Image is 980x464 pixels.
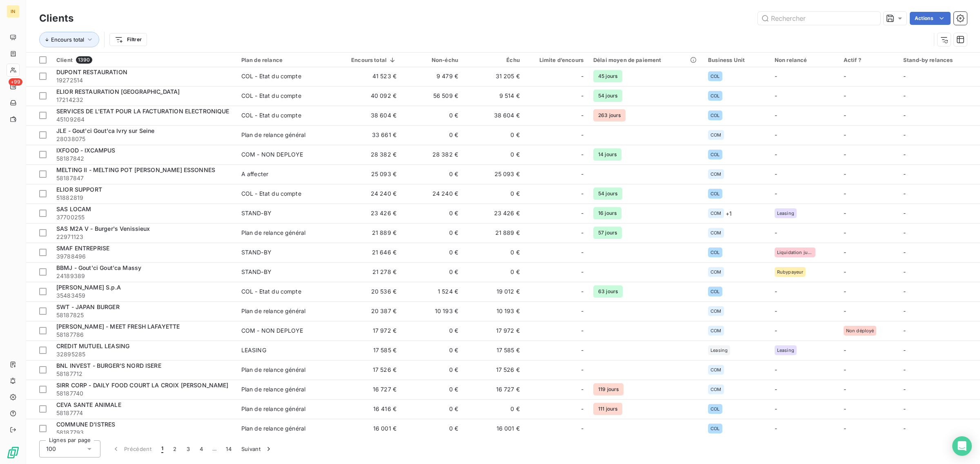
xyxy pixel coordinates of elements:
[401,145,463,164] td: 28 382 €
[241,111,301,119] div: COL - Etat du compte
[401,262,463,282] td: 0 €
[581,346,584,354] span: -
[56,76,232,84] span: 19272514
[775,190,777,197] span: -
[463,184,525,203] td: 0 €
[182,440,195,457] button: 3
[593,403,622,415] span: 111 jours
[241,346,266,354] div: LEASING
[56,135,232,143] span: 28038075
[844,210,846,217] span: -
[844,73,846,80] span: -
[241,287,301,296] div: COL - Etat du compte
[775,57,834,63] div: Non relancé
[401,399,463,419] td: 0 €
[241,57,332,63] div: Plan de relance
[710,230,721,235] span: COM
[710,426,719,431] span: COL
[401,340,463,360] td: 0 €
[401,301,463,321] td: 10 193 €
[903,73,906,80] span: -
[593,227,622,239] span: 57 jours
[401,419,463,438] td: 0 €
[56,186,102,193] span: ELIOR SUPPORT
[581,327,584,335] span: -
[241,92,301,100] div: COL - Etat du compte
[844,112,846,119] span: -
[241,405,305,413] div: Plan de relance général
[775,151,777,158] span: -
[401,66,463,86] td: 9 479 €
[777,211,794,216] span: Leasing
[463,66,525,86] td: 31 205 €
[903,347,906,354] span: -
[775,73,777,80] span: -
[56,331,232,339] span: 58187786
[593,285,623,298] span: 63 jours
[56,272,232,280] span: 24189389
[336,340,401,360] td: 17 585 €
[336,203,401,223] td: 23 426 €
[844,288,846,295] span: -
[241,424,305,433] div: Plan de relance général
[844,347,846,354] span: -
[401,203,463,223] td: 0 €
[56,96,232,104] span: 17214232
[903,210,906,217] span: -
[406,57,458,63] div: Non-échu
[844,366,846,373] span: -
[468,57,520,63] div: Échu
[777,270,804,274] span: Rubypayeur
[336,380,401,399] td: 16 727 €
[241,385,305,393] div: Plan de relance général
[903,112,906,119] span: -
[593,188,622,200] span: 54 jours
[844,170,846,177] span: -
[401,380,463,399] td: 0 €
[581,131,584,139] span: -
[56,127,154,134] span: JLE - Gout'ci Gout'ca Ivry sur Seine
[775,170,777,177] span: -
[844,57,893,63] div: Actif ?
[758,12,880,25] input: Rechercher
[710,289,719,294] span: COL
[56,174,232,182] span: 58187847
[581,150,584,159] span: -
[401,106,463,125] td: 0 €
[195,440,208,457] button: 4
[844,151,846,158] span: -
[463,340,525,360] td: 17 585 €
[775,425,777,432] span: -
[336,86,401,106] td: 40 092 €
[336,66,401,86] td: 41 523 €
[844,131,846,138] span: -
[581,385,584,393] span: -
[336,243,401,262] td: 21 646 €
[903,229,906,236] span: -
[56,194,232,202] span: 51882819
[775,288,777,295] span: -
[463,203,525,223] td: 23 426 €
[463,86,525,106] td: 9 514 €
[401,86,463,106] td: 56 509 €
[710,348,728,353] span: Leasing
[581,424,584,433] span: -
[844,405,846,412] span: -
[208,442,221,455] span: …
[777,348,794,353] span: Leasing
[56,115,232,124] span: 45109264
[241,327,303,335] div: COM - NON DEPLOYE
[56,311,232,319] span: 58187825
[581,229,584,237] span: -
[56,252,232,261] span: 39788496
[593,57,698,63] div: Délai moyen de paiement
[903,131,906,138] span: -
[775,366,777,373] span: -
[463,223,525,243] td: 21 889 €
[463,301,525,321] td: 10 193 €
[56,421,115,428] span: COMMUNE D'ISTRES
[241,248,272,256] div: STAND-BY
[581,170,584,178] span: -
[710,270,721,274] span: COM
[56,409,232,417] span: 58187774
